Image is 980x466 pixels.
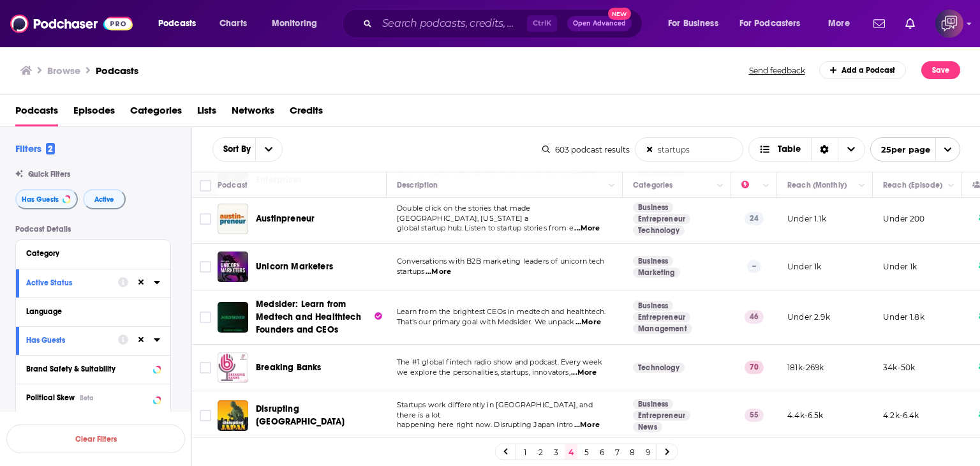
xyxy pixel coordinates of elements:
button: open menu [263,13,334,34]
div: Language [26,307,152,316]
div: Category [26,249,152,258]
a: Podchaser - Follow, Share and Rate Podcasts [10,11,133,36]
span: Ctrl K [527,15,557,32]
a: Unicorn Marketers [256,260,333,273]
button: open menu [870,137,960,162]
a: Categories [130,100,182,126]
div: Reach (Monthly) [787,177,847,193]
span: Networks [232,100,274,126]
span: Sort By [213,145,255,154]
a: Podcasts [96,64,138,77]
span: Open Advanced [573,20,626,27]
a: Entrepreneur [633,214,690,224]
span: For Business [668,15,718,33]
a: 6 [595,444,608,460]
a: Add a Podcast [819,61,907,79]
button: Column Actions [604,178,620,193]
span: Table [778,145,801,154]
button: Open AdvancedNew [567,16,632,31]
h2: Choose List sort [212,137,283,162]
a: Technology [633,363,685,373]
span: 25 per page [871,140,930,160]
a: Marketing [633,267,680,278]
button: Has Guests [15,189,78,209]
div: Search podcasts, credits, & more... [354,9,655,38]
button: Category [26,245,160,261]
span: ...More [571,368,597,378]
a: Business [633,202,673,213]
p: 4.2k-6.4k [883,410,919,421]
span: Double click on the stories that made [GEOGRAPHIC_DATA], [US_STATE] a [397,204,530,223]
button: Column Actions [713,178,728,193]
a: Episodes [73,100,115,126]
h2: Filters [15,142,55,154]
a: Medsider: Learn from Medtech and Healthtech Founders and CEOs [256,298,382,336]
span: Breaking Banks [256,362,321,373]
p: 181k-269k [787,362,824,373]
a: 7 [611,444,623,460]
div: Sort Direction [811,138,838,161]
img: Unicorn Marketers [218,252,248,282]
div: Reach (Episode) [883,177,942,193]
p: 46 [745,310,764,323]
a: Business [633,399,673,409]
a: Entrepreneur [633,312,690,322]
a: 8 [626,444,639,460]
span: Podcasts [15,100,58,126]
span: Has Guests [22,196,59,203]
img: Breaking Banks [218,352,248,383]
span: Medsider: Learn from Medtech and Healthtech Founders and CEOs [256,299,361,335]
a: Lists [197,100,216,126]
div: Power Score [741,177,759,193]
span: The #1 global fintech radio show and podcast. Every week [397,357,603,366]
span: Political Skew [26,393,75,402]
button: Show profile menu [935,10,963,38]
span: Toggle select row [200,362,211,373]
div: Active Status [26,278,110,287]
a: Business [633,301,673,311]
span: Toggle select row [200,312,211,323]
div: Description [397,177,438,193]
span: Unicorn Marketers [256,261,333,272]
a: Breaking Banks [256,361,321,374]
span: Podcasts [158,15,196,33]
div: 603 podcast results [542,145,630,154]
p: 70 [745,361,764,373]
button: Send feedback [745,65,809,76]
a: 5 [580,444,593,460]
a: Show notifications dropdown [868,13,890,34]
button: Brand Safety & Suitability [26,361,160,377]
a: Austinpreneur [256,213,315,225]
span: Toggle select row [200,410,211,421]
span: 2 [46,143,55,154]
span: Monitoring [272,15,317,33]
button: Choose View [748,137,865,162]
img: Medsider: Learn from Medtech and Healthtech Founders and CEOs [218,302,248,333]
p: Under 200 [883,213,925,224]
span: More [828,15,850,33]
button: Column Actions [944,178,959,193]
a: Show notifications dropdown [900,13,920,34]
span: Charts [219,15,247,33]
span: Credits [290,100,323,126]
p: Under 1.1k [787,213,826,224]
div: Has Guests [26,336,110,345]
span: For Podcasters [739,15,801,33]
button: open menu [255,138,282,161]
a: Disrupting [GEOGRAPHIC_DATA] [256,403,382,428]
img: Austinpreneur [218,204,248,234]
p: 24 [745,212,764,225]
a: Management [633,324,692,334]
p: 4.4k-6.5k [787,410,824,421]
div: Categories [633,177,672,193]
p: 34k-50k [883,362,915,373]
input: Search podcasts, credits, & more... [377,13,527,34]
span: ...More [574,420,600,430]
span: Conversations with B2B marketing leaders of unicorn tech [397,257,605,266]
